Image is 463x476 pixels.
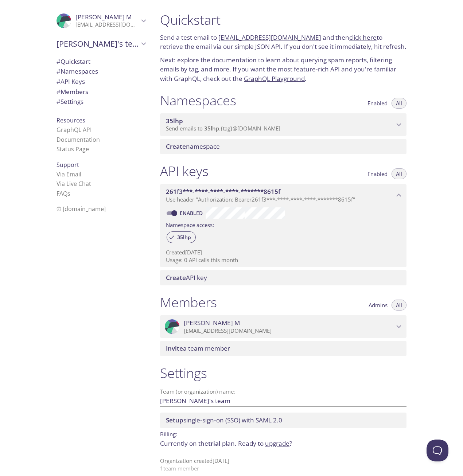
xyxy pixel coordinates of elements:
[218,33,321,42] a: [EMAIL_ADDRESS][DOMAIN_NAME]
[166,344,183,352] span: Invite
[57,77,85,86] span: API Keys
[166,256,401,264] p: Usage: 0 API calls this month
[57,190,70,198] a: FAQ
[166,344,230,352] span: a team member
[57,116,85,124] span: Resources
[392,98,406,109] button: All
[51,9,151,33] div: Nishanth M
[160,413,406,428] div: Setup SSO
[160,315,406,338] div: Nishanth M
[179,210,206,216] a: Enabled
[244,74,305,83] a: GraphQL Playground
[364,300,392,311] button: Admins
[160,139,406,154] div: Create namespace
[160,33,406,51] p: Send a test email to and then to retrieve the email via our simple JSON API. If you don't see it ...
[184,327,394,335] p: [EMAIL_ADDRESS][DOMAIN_NAME]
[166,416,183,424] span: Setup
[166,117,183,125] span: 35lhp
[57,77,61,86] span: #
[160,163,209,179] h1: API keys
[57,87,61,96] span: #
[51,66,151,77] div: Namespaces
[160,341,406,356] div: Invite a team member
[173,234,195,241] span: 35lhp
[167,231,196,243] div: 35lhp
[51,97,151,107] div: Team Settings
[160,92,236,109] h1: Namespaces
[51,34,151,53] div: Nishanth's team
[57,205,106,213] span: © [DOMAIN_NAME]
[51,87,151,97] div: Members
[363,98,392,109] button: Enabled
[160,270,406,285] div: Create API Key
[184,319,240,327] span: [PERSON_NAME] M
[160,439,406,448] p: Currently on the plan.
[392,168,406,179] button: All
[166,273,207,282] span: API key
[166,125,280,132] span: Send emails to . {tag} @[DOMAIN_NAME]
[238,439,292,448] span: Ready to ?
[166,142,186,151] span: Create
[160,457,406,473] p: Organization created [DATE] 1 team member
[57,97,83,106] span: Settings
[57,145,89,153] a: Status Page
[160,113,406,136] div: 35lhp namespace
[204,125,219,132] span: 35lhp
[75,21,139,28] p: [EMAIL_ADDRESS][DOMAIN_NAME]
[57,180,91,188] a: Via Live Chat
[265,439,289,448] a: upgrade
[57,57,90,66] span: Quickstart
[57,57,61,66] span: #
[166,273,186,282] span: Create
[212,56,257,64] a: documentation
[166,416,282,424] span: single-sign-on (SSO) with SAML 2.0
[57,67,61,75] span: #
[427,440,448,461] iframe: Help Scout Beacon - Open
[51,56,151,67] div: Quickstart
[363,168,392,179] button: Enabled
[208,439,221,448] span: trial
[160,365,406,381] h1: Settings
[57,67,98,75] span: Namespaces
[166,249,401,256] p: Created [DATE]
[57,136,100,144] a: Documentation
[166,219,214,230] label: Namespace access:
[57,87,88,96] span: Members
[75,13,132,21] span: [PERSON_NAME] M
[57,97,61,106] span: #
[166,142,220,151] span: namespace
[57,126,92,134] a: GraphQL API
[160,294,217,311] h1: Members
[57,39,139,49] span: [PERSON_NAME]'s team
[57,170,81,178] a: Via Email
[67,190,70,198] span: s
[160,428,406,439] p: Billing:
[160,12,406,28] h1: Quickstart
[160,55,406,83] p: Next: explore the to learn about querying spam reports, filtering emails by tag, and more. If you...
[57,161,79,169] span: Support
[349,33,377,42] a: click here
[51,77,151,87] div: API Keys
[392,300,406,311] button: All
[160,389,236,394] label: Team (or organization) name:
